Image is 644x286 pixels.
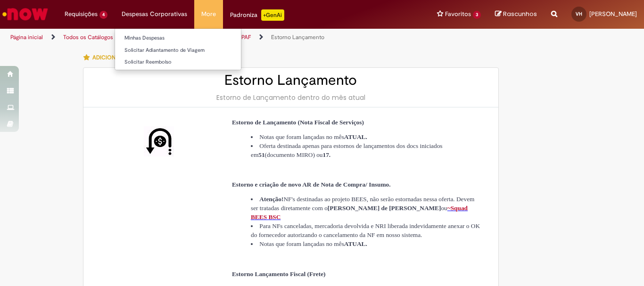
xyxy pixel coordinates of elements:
strong: Atenção! [259,196,283,203]
h2: Estorno Lançamento [93,73,489,88]
a: Todos os Catálogos [63,33,113,41]
a: Solicitar Reembolso [115,57,241,67]
img: ServiceNow [1,5,50,24]
a: Rascunhos [495,10,537,19]
li: Notas que foram lançadas no mês [251,239,482,248]
span: Rascunhos [503,9,537,18]
span: Estorno de Lançamento (Nota Fiscal de Serviços) [232,119,364,126]
button: Adicionar a Favoritos [83,48,165,67]
a: Estorno Lançamento [271,33,324,41]
li: Notas que foram lançadas no mês [251,132,482,141]
a: Solicitar Adiantamento de Viagem [115,45,241,56]
strong: 17. [323,151,331,158]
strong: ATUAL. [344,133,367,140]
span: 3 [473,11,481,19]
strong: [PERSON_NAME] de [PERSON_NAME] [328,204,441,212]
span: More [201,9,216,19]
strong: 51 [258,151,264,158]
span: Favoritos [445,9,471,19]
ul: Trilhas de página [7,29,422,46]
a: Minhas Despesas [115,33,241,43]
span: 4 [99,11,107,19]
a: PAF [241,33,251,41]
span: Estorno Lançamento Fiscal (Frete) [232,270,326,278]
span: Requisições [65,9,98,19]
li: Para NFs canceladas, mercadoria devolvida e NRI liberada indevidamente anexar o OK do fornecedor ... [251,221,482,239]
span: VH [576,11,582,17]
p: +GenAi [261,9,284,21]
strong: ATUAL. [344,240,367,247]
div: Padroniza [230,9,284,21]
span: [PERSON_NAME] [589,10,637,18]
span: NF's destinadas ao projeto BEES, não serão estornadas nessa oferta. Devem ser tratadas diretament... [251,196,475,212]
div: Estorno de Lançamento dentro do mês atual [93,93,489,102]
ul: Despesas Corporativas [115,28,241,70]
a: Página inicial [10,33,43,41]
span: Estorno e criação de novo AR de Nota de Compra/ Insumo. [232,181,391,188]
span: Despesas Corporativas [122,9,187,19]
span: BSC [268,213,281,221]
span: Adicionar a Favoritos [92,54,160,61]
li: Oferta destinada apenas para estornos de lançamentos dos docs iniciados em (documento MIRO) ou [251,141,482,159]
img: Estorno Lançamento [144,126,174,156]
